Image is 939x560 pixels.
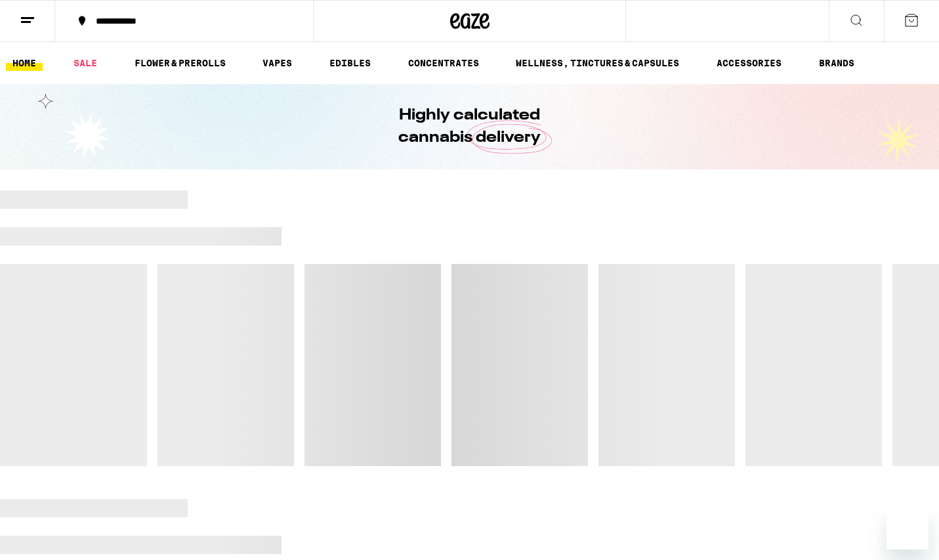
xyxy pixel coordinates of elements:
[362,104,578,149] h1: Highly calculated cannabis delivery
[812,55,861,71] a: BRANDS
[509,55,686,71] a: WELLNESS, TINCTURES & CAPSULES
[6,55,43,71] a: HOME
[710,55,788,71] a: ACCESSORIES
[128,55,232,71] a: FLOWER & PREROLLS
[402,55,486,71] a: CONCENTRATES
[323,55,377,71] a: EDIBLES
[887,507,929,549] iframe: Button to launch messaging window
[256,55,299,71] a: VAPES
[67,55,104,71] a: SALE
